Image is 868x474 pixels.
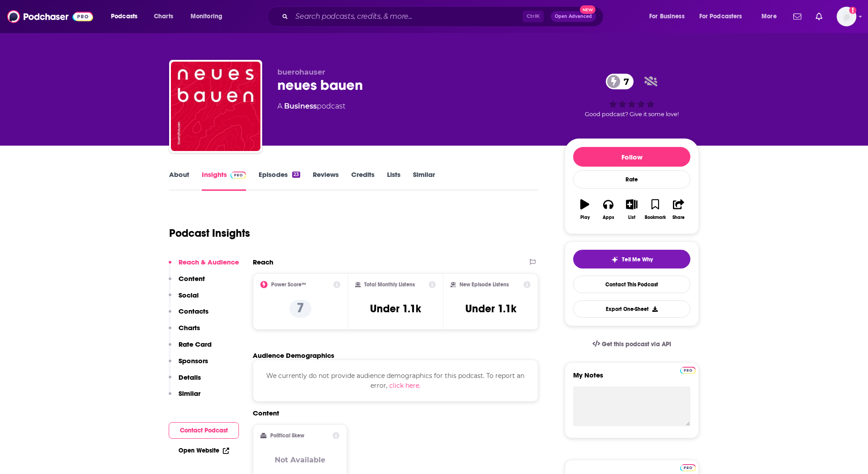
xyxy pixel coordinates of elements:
span: Open Advanced [555,14,592,19]
div: Share [672,215,685,220]
span: buerohauser [277,68,325,76]
button: Contact Podcast [169,422,239,439]
span: We currently do not provide audience demographics for this podcast. To report an error, [266,372,524,390]
a: About [169,170,189,191]
button: Show profile menu [837,7,856,26]
button: Reach & Audience [169,258,239,274]
p: Contacts [179,307,208,315]
a: InsightsPodchaser Pro [202,170,246,191]
p: Reach & Audience [179,258,239,266]
span: Ctrl K [523,11,544,22]
span: Podcasts [111,10,137,23]
button: Sponsors [169,357,208,373]
button: List [620,193,643,226]
p: Sponsors [179,357,208,365]
a: Show notifications dropdown [790,9,805,24]
svg: Add a profile image [849,7,856,14]
button: Follow [573,147,690,167]
a: Charts [148,9,179,24]
span: Charts [154,10,173,23]
span: Monitoring [191,10,222,23]
a: Reviews [313,170,339,191]
span: Get this podcast via API [602,340,671,348]
button: open menu [755,9,788,24]
button: Rate Card [169,340,212,357]
a: Credits [351,170,374,191]
p: Content [179,274,205,283]
img: Podchaser Pro [680,464,696,471]
span: Tell Me Why [622,256,653,263]
span: More [762,10,777,23]
div: Apps [603,215,614,220]
span: For Podcasters [699,10,742,23]
img: Podchaser Pro [680,367,696,374]
span: New [580,5,596,14]
p: 7 [289,300,311,318]
button: open menu [643,9,696,24]
a: Lists [387,170,400,191]
div: List [628,215,635,220]
button: open menu [184,9,234,24]
h3: Under 1.1k [465,302,516,315]
a: Pro website [680,463,696,471]
button: Contacts [169,307,208,323]
p: Details [179,373,201,382]
img: Podchaser Pro [230,172,246,179]
a: Episodes23 [259,170,300,191]
a: Open Website [179,447,229,454]
button: Content [169,274,205,291]
button: Play [573,193,596,226]
h2: Reach [253,258,273,266]
div: Bookmark [645,215,666,220]
button: Open AdvancedNew [551,11,596,22]
a: Similar [413,170,435,191]
div: Rate [573,170,690,189]
h2: Total Monthly Listens [364,281,415,288]
button: tell me why sparkleTell Me Why [573,250,690,268]
img: tell me why sparkle [611,256,618,263]
button: Export One-Sheet [573,300,690,318]
img: neues bauen [171,62,260,151]
button: Share [667,193,690,226]
p: Charts [179,323,200,332]
h1: Podcast Insights [169,227,250,240]
button: click here. [389,381,421,390]
span: 7 [615,74,634,89]
label: My Notes [573,371,690,386]
div: Search podcasts, credits, & more... [276,6,612,27]
span: Good podcast? Give it some love! [585,111,679,117]
a: Business [284,102,317,110]
div: 7Good podcast? Give it some love! [565,68,699,123]
a: Contact This Podcast [573,276,690,293]
div: 23 [292,172,300,178]
button: Charts [169,323,200,340]
h2: Power Score™ [271,281,306,288]
a: 7 [606,74,634,89]
h2: New Episode Listens [460,281,509,288]
button: Bookmark [643,193,667,226]
div: A podcast [277,101,345,112]
h2: Political Skew [270,432,304,439]
span: For Business [649,10,685,23]
h2: Content [253,409,531,417]
a: Pro website [680,365,696,374]
a: Get this podcast via API [585,333,678,355]
h3: Under 1.1k [370,302,421,315]
div: Play [580,215,590,220]
input: Search podcasts, credits, & more... [292,9,523,24]
p: Similar [179,389,200,398]
p: Rate Card [179,340,212,348]
span: Logged in as HannahCR [837,7,856,26]
button: Similar [169,389,200,406]
p: Social [179,291,199,299]
button: Details [169,373,201,390]
a: Show notifications dropdown [812,9,826,24]
button: open menu [105,9,149,24]
h2: Audience Demographics [253,351,334,360]
img: Podchaser - Follow, Share and Rate Podcasts [7,8,93,25]
h3: Not Available [275,456,325,464]
button: open menu [694,9,755,24]
img: User Profile [837,7,856,26]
